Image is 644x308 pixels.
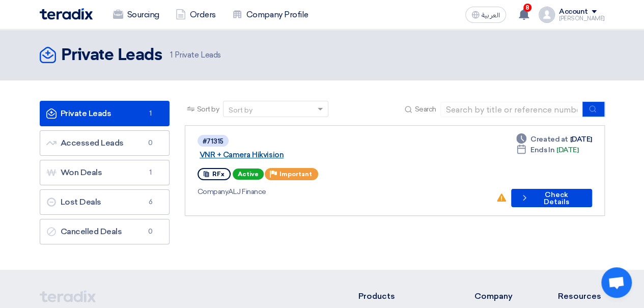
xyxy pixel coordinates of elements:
[279,171,312,178] span: Important
[145,197,157,207] span: 6
[559,16,605,21] div: [PERSON_NAME]
[145,138,157,148] span: 0
[40,189,170,215] a: Lost Deals6
[40,160,170,185] a: Won Deals1
[170,49,220,61] span: Private Leads
[414,104,436,115] span: Search
[200,150,454,159] a: VNR + Camera Hikvision
[530,145,554,155] span: Ends In
[516,134,592,145] div: [DATE]
[601,267,632,298] div: Open chat
[558,290,605,302] li: Resources
[40,8,93,20] img: Teradix logo
[145,227,157,237] span: 0
[516,145,578,155] div: [DATE]
[197,104,219,115] span: Sort by
[40,130,170,156] a: Accessed Leads0
[170,50,173,60] span: 1
[511,189,592,207] button: Check Details
[61,45,162,66] h2: Private Leads
[530,134,568,145] span: Created at
[198,187,229,196] span: Company
[40,219,170,244] a: Cancelled Deals0
[233,169,264,180] span: Active
[105,4,167,26] a: Sourcing
[474,290,527,302] li: Company
[559,8,588,16] div: Account
[145,167,157,178] span: 1
[224,4,317,26] a: Company Profile
[40,101,170,126] a: Private Leads1
[203,138,223,145] div: #71315
[229,105,253,116] div: Sort by
[523,4,531,12] span: 8
[539,7,555,23] img: profile_test.png
[465,7,506,23] button: العربية
[145,108,157,119] span: 1
[212,171,225,178] span: RFx
[482,12,500,19] span: العربية
[358,290,444,302] li: Products
[440,102,583,117] input: Search by title or reference number
[198,186,488,197] div: ALJ Finance
[167,4,224,26] a: Orders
